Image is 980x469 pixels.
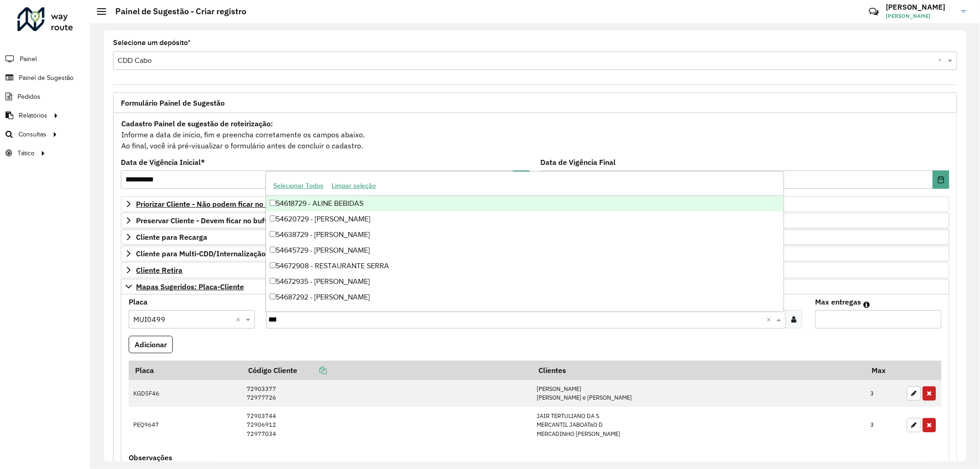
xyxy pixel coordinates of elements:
[121,213,949,228] a: Preservar Cliente - Devem ficar no buffer, não roteirizar
[863,301,870,308] em: Máximo de clientes que serão colocados na mesma rota com os clientes informados
[18,130,46,139] span: Consultas
[532,407,866,443] td: JAIR TERTULIANO DA S MERCANTIL JABOATaO D MERCADINHO [PERSON_NAME]
[17,148,34,158] span: Tático
[266,243,783,258] div: 54645729 - [PERSON_NAME]
[266,227,783,243] div: 54638729 - [PERSON_NAME]
[864,2,884,22] a: Contato Rápido
[121,157,205,168] label: Data de Vigência Inicial
[121,279,949,294] a: Mapas Sugeridos: Placa-Cliente
[136,217,323,224] span: Preservar Cliente - Devem ficar no buffer, não roteirizar
[266,258,783,274] div: 54672908 - RESTAURANTE SERRA
[269,179,328,193] button: Selecionar Todos
[938,55,946,66] span: Clear all
[297,366,327,375] a: Copiar
[266,196,783,211] div: 54618729 - ALINE BEBIDAS
[129,336,173,353] button: Adicionar
[121,229,949,245] a: Cliente para Recarga
[266,305,783,321] div: 54687293 - [PERSON_NAME] DE
[886,3,955,11] h3: [PERSON_NAME]
[136,233,207,241] span: Cliente para Recarga
[266,171,784,311] ng-dropdown-panel: Options list
[242,361,532,380] th: Código Cliente
[106,6,246,17] h2: Painel de Sugestão - Criar registro
[513,170,529,189] button: Choose Date
[236,314,244,325] span: Clear all
[242,407,532,443] td: 72903744 72906912 72977034
[532,380,866,407] td: [PERSON_NAME] [PERSON_NAME] e [PERSON_NAME]
[121,99,225,107] span: Formulário Painel de Sugestão
[266,274,783,289] div: 54672935 - [PERSON_NAME]
[866,361,902,380] th: Max
[136,283,244,290] span: Mapas Sugeridos: Placa-Cliente
[121,118,949,152] div: Informe a data de inicio, fim e preencha corretamente os campos abaixo. Ao final, você irá pré-vi...
[121,246,949,261] a: Cliente para Multi-CDD/Internalização
[129,380,242,407] td: KGD5F46
[121,196,949,212] a: Priorizar Cliente - Não podem ficar no buffer
[129,361,242,380] th: Placa
[266,211,783,227] div: 54620729 - [PERSON_NAME]
[541,157,616,168] label: Data de Vigência Final
[136,266,182,274] span: Cliente Retira
[121,262,949,278] a: Cliente Retira
[766,314,774,325] span: Clear all
[866,380,902,407] td: 3
[113,37,191,48] label: Selecione um depósito
[20,54,37,64] span: Painel
[129,407,242,443] td: PEQ9647
[266,289,783,305] div: 54687292 - [PERSON_NAME]
[129,452,172,463] label: Observações
[19,111,47,120] span: Relatórios
[815,296,861,307] label: Max entregas
[532,361,866,380] th: Clientes
[933,170,949,189] button: Choose Date
[136,250,266,257] span: Cliente para Multi-CDD/Internalização
[886,12,955,20] span: [PERSON_NAME]
[19,73,74,83] span: Painel de Sugestão
[136,200,286,208] span: Priorizar Cliente - Não podem ficar no buffer
[121,119,273,128] strong: Cadastro Painel de sugestão de roteirização:
[17,92,40,102] span: Pedidos
[129,296,147,307] label: Placa
[328,179,380,193] button: Limpar seleção
[866,407,902,443] td: 3
[242,380,532,407] td: 72903377 72977726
